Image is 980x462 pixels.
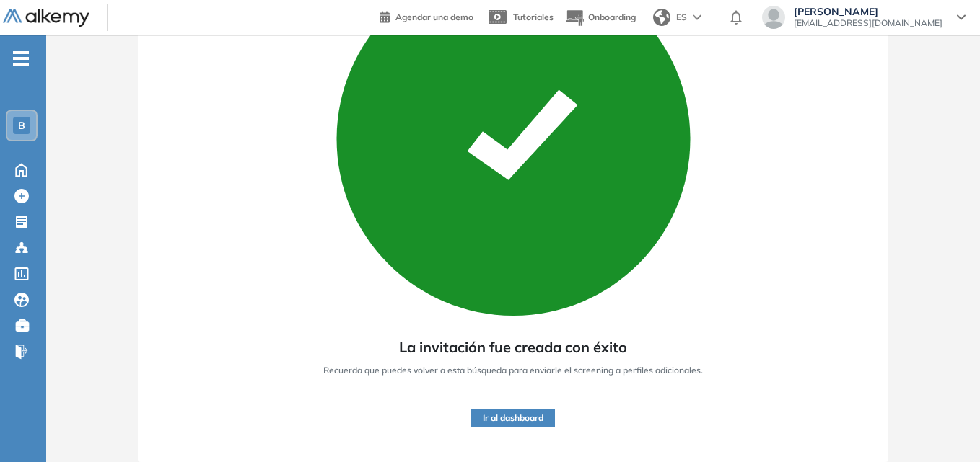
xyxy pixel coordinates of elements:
[471,409,555,427] button: Ir al dashboard
[18,120,25,131] span: B
[399,337,627,358] span: La invitación fue creada con éxito
[13,57,29,60] i: -
[3,9,89,27] img: Logo
[908,393,980,462] div: Widget de chat
[653,9,670,26] img: world
[323,364,703,377] span: Recuerda que puedes volver a esta búsqueda para enviarle el screening a perfiles adicionales.
[794,6,942,17] span: [PERSON_NAME]
[693,14,701,20] img: arrow
[565,2,636,33] button: Onboarding
[588,12,636,22] span: Onboarding
[794,17,942,29] span: [EMAIL_ADDRESS][DOMAIN_NAME]
[513,12,554,22] span: Tutoriales
[395,12,473,22] span: Agendar una demo
[908,393,980,462] iframe: Chat Widget
[676,11,687,24] span: ES
[380,7,473,25] a: Agendar una demo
